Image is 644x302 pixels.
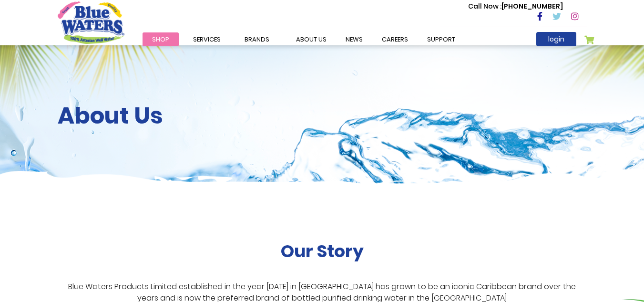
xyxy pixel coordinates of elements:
a: Brands [235,32,279,46]
a: careers [372,32,418,46]
h2: About Us [58,102,587,130]
span: Brands [245,35,269,44]
span: Services [193,35,221,44]
span: Shop [152,35,169,44]
h2: Our Story [281,241,364,261]
a: login [536,32,576,46]
a: support [418,32,465,46]
a: about us [286,32,336,46]
a: News [336,32,372,46]
a: Shop [143,32,179,46]
a: Services [184,32,230,46]
p: [PHONE_NUMBER] [468,1,563,11]
a: store logo [58,1,124,43]
span: Call Now : [468,1,501,11]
